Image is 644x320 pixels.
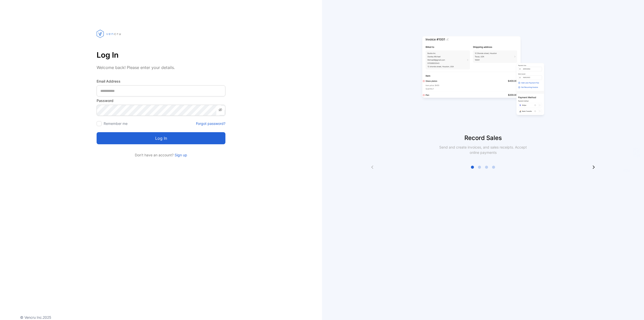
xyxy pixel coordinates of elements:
p: Don't have an account? [97,152,225,158]
p: Welcome back! Please enter your details. [97,64,225,70]
label: Remember me [104,121,128,126]
a: Sign up [174,153,187,157]
img: vencru logo [97,20,122,47]
p: Send and create invoices, and sales receipts. Accept online payments [435,145,531,155]
img: slider image [420,20,546,133]
p: Log In [97,49,225,61]
button: Log in [97,132,225,144]
p: Record Sales [322,133,644,143]
a: Forgot password? [196,121,225,126]
label: Email Address [97,79,225,84]
label: Password [97,98,225,103]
